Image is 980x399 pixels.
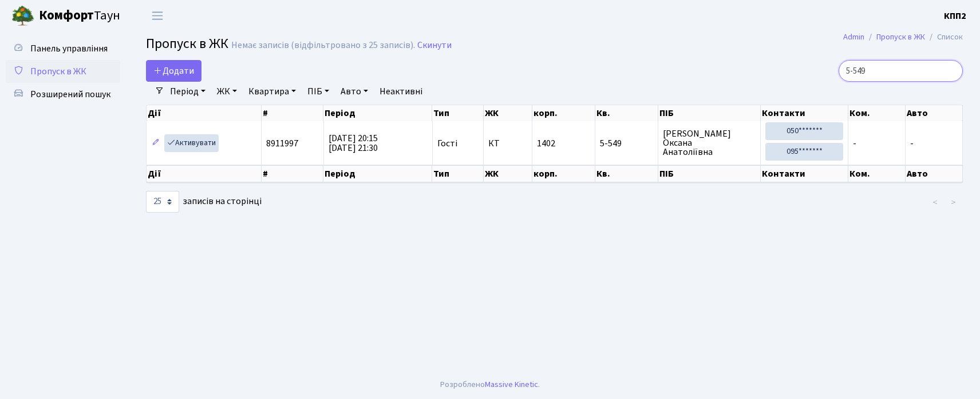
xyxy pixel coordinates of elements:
a: Період [165,82,210,101]
button: Переключити навігацію [143,6,172,25]
a: Пропуск в ЖК [876,31,925,43]
th: Дії [147,105,262,121]
th: # [262,165,323,182]
b: Комфорт [39,6,94,25]
th: Період [323,165,432,182]
nav: breadcrumb [826,25,980,49]
b: КПП2 [944,10,966,22]
span: - [853,137,856,150]
span: 5-549 [600,139,653,148]
span: - [910,137,914,150]
th: Тип [432,105,483,121]
a: Скинути [417,40,452,51]
a: КПП2 [944,9,966,23]
th: Тип [432,165,483,182]
th: ПІБ [658,165,761,182]
select: записів на сторінці [146,191,179,213]
label: записів на сторінці [146,191,262,213]
div: Розроблено . [440,378,540,391]
span: Панель управління [30,42,108,55]
a: Квартира [244,82,301,101]
a: Admin [843,31,864,43]
span: Пропуск в ЖК [30,65,86,78]
span: 1402 [537,137,555,150]
span: КТ [488,139,527,148]
img: logo.png [11,5,34,27]
span: 8911997 [266,137,298,150]
th: Період [323,105,432,121]
th: Авто [906,105,963,121]
th: Дії [147,165,262,182]
th: ПІБ [658,105,761,121]
li: Список [925,31,963,43]
span: Додати [153,65,194,77]
a: Додати [146,60,201,82]
a: Активувати [164,134,219,152]
th: ЖК [484,165,532,182]
a: Massive Kinetic [485,378,538,390]
span: Таун [39,6,120,26]
a: ЖК [212,82,242,101]
th: Контакти [761,165,848,182]
th: Контакти [761,105,848,121]
span: [DATE] 20:15 [DATE] 21:30 [329,132,378,154]
th: Ком. [848,105,906,121]
th: Кв. [595,165,658,182]
a: Авто [336,82,373,101]
span: Пропуск в ЖК [146,34,228,54]
th: # [262,105,323,121]
input: Пошук... [839,60,963,82]
span: Розширений пошук [30,88,110,101]
div: Немає записів (відфільтровано з 25 записів). [231,40,415,51]
span: Гості [437,139,457,148]
th: корп. [532,105,595,121]
th: ЖК [484,105,532,121]
a: Неактивні [375,82,427,101]
a: Панель управління [6,37,120,60]
a: ПІБ [303,82,334,101]
th: Авто [906,165,963,182]
a: Розширений пошук [6,83,120,106]
th: корп. [532,165,595,182]
span: [PERSON_NAME] Оксана Анатоліївна [663,129,756,157]
th: Кв. [595,105,658,121]
th: Ком. [848,165,906,182]
a: Пропуск в ЖК [6,60,120,83]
